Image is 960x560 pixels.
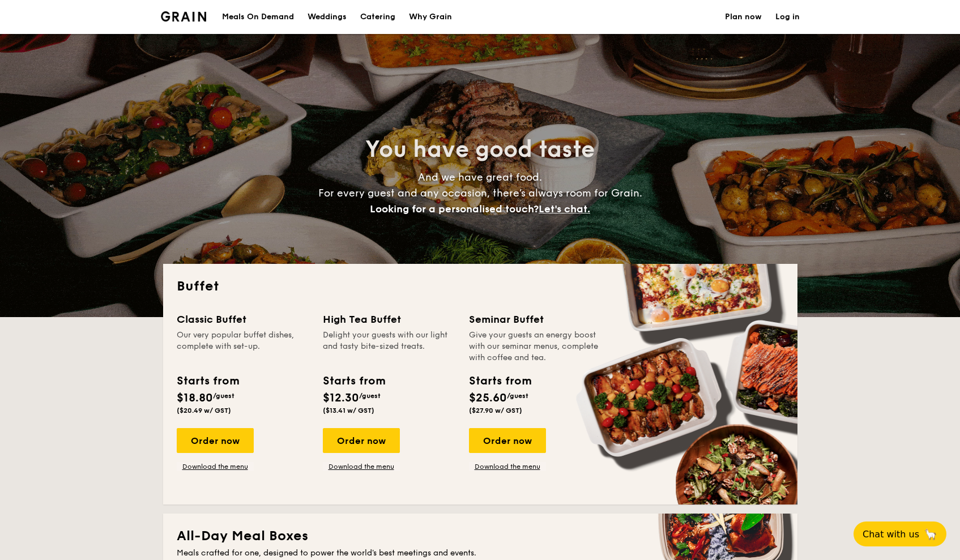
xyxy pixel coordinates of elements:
div: Starts from [177,373,238,390]
div: Order now [469,428,546,453]
span: $12.30 [323,391,359,405]
div: High Tea Buffet [323,311,455,327]
div: Seminar Buffet [469,311,601,327]
div: Our very popular buffet dishes, complete with set-up. [177,330,309,364]
div: Classic Buffet [177,311,309,327]
div: Starts from [469,373,531,390]
span: /guest [359,392,381,400]
span: /guest [213,392,234,400]
h2: Buffet [177,277,784,296]
div: Order now [177,428,254,453]
span: And we have great food. For every guest and any occasion, there’s always room for Grain. [318,171,642,215]
div: Starts from [323,373,385,390]
img: Grain [161,11,207,22]
span: 🦙 [924,528,937,541]
div: Give your guests an energy boost with our seminar menus, complete with coffee and tea. [469,330,601,364]
h2: All-Day Meal Boxes [177,527,784,545]
a: Logotype [161,11,207,22]
div: Delight your guests with our light and tasty bite-sized treats. [323,330,455,364]
span: Let's chat. [539,203,590,215]
div: Meals crafted for one, designed to power the world's best meetings and events. [177,548,784,559]
span: Chat with us [863,529,919,540]
span: Looking for a personalised touch? [370,203,539,215]
span: $18.80 [177,391,213,405]
a: Download the menu [177,462,254,471]
a: Download the menu [323,462,400,471]
div: Order now [323,428,400,453]
span: ($13.41 w/ GST) [323,407,374,414]
a: Download the menu [469,462,546,471]
span: $25.60 [469,391,507,405]
button: Chat with us🦙 [854,521,946,546]
span: ($20.49 w/ GST) [177,407,231,414]
span: ($27.90 w/ GST) [469,407,522,414]
span: /guest [507,392,528,400]
span: You have good taste [365,136,595,163]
